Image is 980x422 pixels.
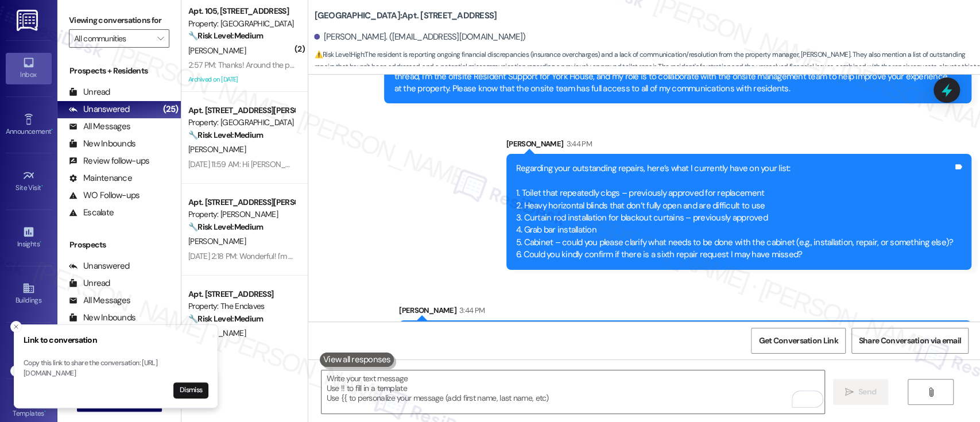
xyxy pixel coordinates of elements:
[188,60,369,70] div: 2:57 PM: Thanks! Around the parking lot and park area
[314,49,980,86] span: : The resident is reporting ongoing financial discrepancies (insurance overcharges) and a lack of...
[188,130,263,140] strong: 🔧 Risk Level: Medium
[6,222,52,253] a: Insights •
[399,304,971,320] div: [PERSON_NAME]
[69,260,130,272] div: Unanswered
[858,386,876,398] span: Send
[188,144,246,154] span: [PERSON_NAME]
[69,312,135,324] div: New Inbounds
[57,65,181,77] div: Prospects + Residents
[563,138,591,150] div: 3:44 PM
[160,100,181,118] div: (25)
[6,278,52,309] a: Buildings
[69,86,110,98] div: Unread
[188,5,295,17] div: Apt. 105, [STREET_ADDRESS]
[74,29,151,48] input: All communities
[24,358,208,378] p: Copy this link to share the conversation: [URL][DOMAIN_NAME]
[187,72,296,87] div: Archived on [DATE]
[926,388,935,397] i: 
[44,408,46,416] span: •
[17,10,40,31] img: ResiDesk Logo
[314,10,497,22] b: [GEOGRAPHIC_DATA]: Apt. [STREET_ADDRESS]
[6,53,52,84] a: Inbox
[57,239,181,251] div: Prospects
[188,288,295,300] div: Apt. [STREET_ADDRESS]
[188,236,246,246] span: [PERSON_NAME]
[51,126,53,134] span: •
[188,196,295,208] div: Apt. [STREET_ADDRESS][PERSON_NAME]
[69,11,169,29] label: Viewing conversations for
[40,238,41,246] span: •
[188,117,295,129] div: Property: [GEOGRAPHIC_DATA]
[69,103,130,115] div: Unanswered
[69,138,135,150] div: New Inbounds
[188,104,295,117] div: Apt. [STREET_ADDRESS][PERSON_NAME]
[69,277,110,289] div: Unread
[69,155,149,167] div: Review follow-ups
[10,365,22,377] button: Close toast
[188,300,295,312] div: Property: The Enclaves
[188,251,952,261] div: [DATE] 2:18 PM: Wonderful! I'm so glad to hear that everything was already taken care of. If you ...
[845,388,854,397] i: 
[321,370,824,413] textarea: To enrich screen reader interactions, please activate Accessibility in Grammarly extension settings
[157,34,164,43] i: 
[10,321,22,332] button: Close toast
[506,138,971,154] div: [PERSON_NAME]
[69,295,130,307] div: All Messages
[188,30,263,41] strong: 🔧 Risk Level: Medium
[69,207,114,219] div: Escalate
[41,182,43,190] span: •
[516,162,953,261] div: Regarding your outstanding repairs, here’s what I currently have on your list: 1. Toilet that rep...
[314,31,525,43] div: [PERSON_NAME]. ([EMAIL_ADDRESS][DOMAIN_NAME])
[188,18,295,30] div: Property: [GEOGRAPHIC_DATA]
[188,222,263,232] strong: 🔧 Risk Level: Medium
[69,189,140,202] div: WO Follow-ups
[188,313,263,324] strong: 🔧 Risk Level: Medium
[24,334,208,346] h3: Link to conversation
[173,382,208,398] button: Dismiss
[6,166,52,197] a: Site Visit •
[851,328,969,354] button: Share Conversation via email
[456,304,485,316] div: 3:44 PM
[6,335,52,366] a: Leads
[188,45,246,56] span: [PERSON_NAME]
[69,172,132,184] div: Maintenance
[314,50,363,59] strong: ⚠️ Risk Level: High
[188,208,295,220] div: Property: [PERSON_NAME]
[833,379,889,405] button: Send
[758,335,838,347] span: Get Conversation Link
[69,121,130,133] div: All Messages
[394,58,953,95] div: Hi [PERSON_NAME], I understand your frustration with the repairs and the communication delays—I'm...
[859,335,961,347] span: Share Conversation via email
[751,328,845,354] button: Get Conversation Link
